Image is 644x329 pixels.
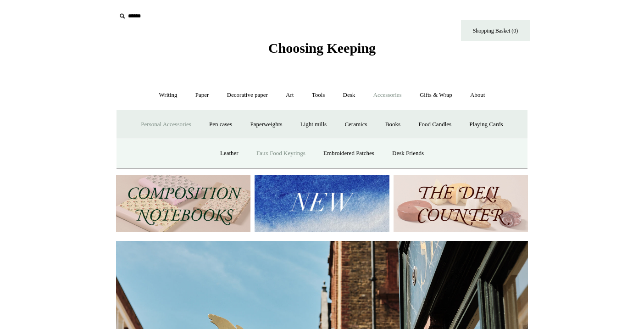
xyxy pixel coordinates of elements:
[292,112,335,137] a: Light mills
[201,112,240,137] a: Pen cases
[187,83,217,107] a: Paper
[365,83,410,107] a: Accessories
[315,141,383,166] a: Embroidered Patches
[278,83,302,107] a: Art
[255,175,389,232] img: New.jpg__PID:f73bdf93-380a-4a35-bcfe-7823039498e1
[151,83,186,107] a: Writing
[248,141,314,166] a: Faux Food Keyrings
[212,141,247,166] a: Leather
[377,112,409,137] a: Books
[462,83,494,107] a: About
[116,175,250,232] img: 202302 Composition ledgers.jpg__PID:69722ee6-fa44-49dd-a067-31375e5d54ec
[394,175,528,232] img: The Deli Counter
[219,83,276,107] a: Decorative paper
[335,83,364,107] a: Desk
[410,112,460,137] a: Food Candles
[268,48,376,54] a: Choosing Keeping
[411,83,461,107] a: Gifts & Wrap
[461,20,530,41] a: Shopping Basket (0)
[133,112,199,137] a: Personal Accessories
[242,112,290,137] a: Paperweights
[336,112,375,137] a: Ceramics
[384,141,432,166] a: Desk Friends
[461,112,511,137] a: Playing Cards
[304,83,333,107] a: Tools
[268,40,376,56] span: Choosing Keeping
